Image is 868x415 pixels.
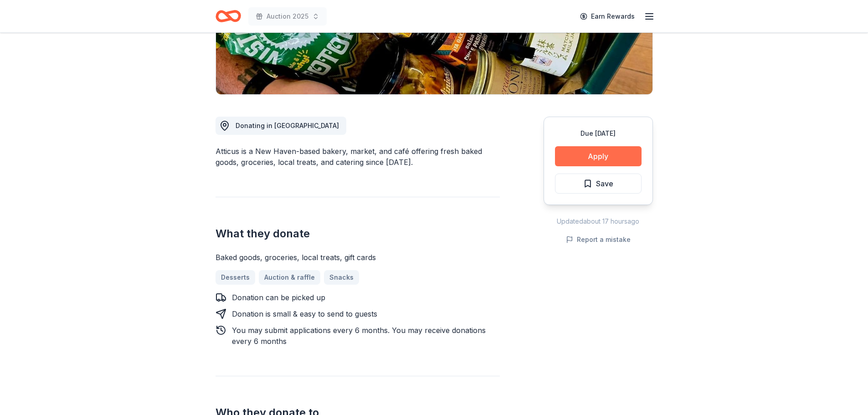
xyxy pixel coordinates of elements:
[216,5,241,27] a: Home
[216,270,255,285] a: Desserts
[216,226,500,241] h2: What they donate
[216,146,500,168] div: Atticus is a New Haven-based bakery, market, and café offering fresh baked goods, groceries, loca...
[566,234,631,245] button: Report a mistake
[575,8,640,25] a: Earn Rewards
[232,308,377,319] div: Donation is small & easy to send to guests
[324,270,359,285] a: Snacks
[555,146,642,166] button: Apply
[236,122,339,129] span: Donating in [GEOGRAPHIC_DATA]
[232,292,325,303] div: Donation can be picked up
[267,11,308,22] span: Auction 2025
[259,270,320,285] a: Auction & raffle
[248,7,327,26] button: Auction 2025
[232,325,500,347] div: You may submit applications every 6 months . You may receive donations every 6 months
[596,178,613,190] span: Save
[544,216,653,227] div: Updated about 17 hours ago
[216,252,500,263] div: Baked goods, groceries, local treats, gift cards
[555,174,642,194] button: Save
[555,128,642,139] div: Due [DATE]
